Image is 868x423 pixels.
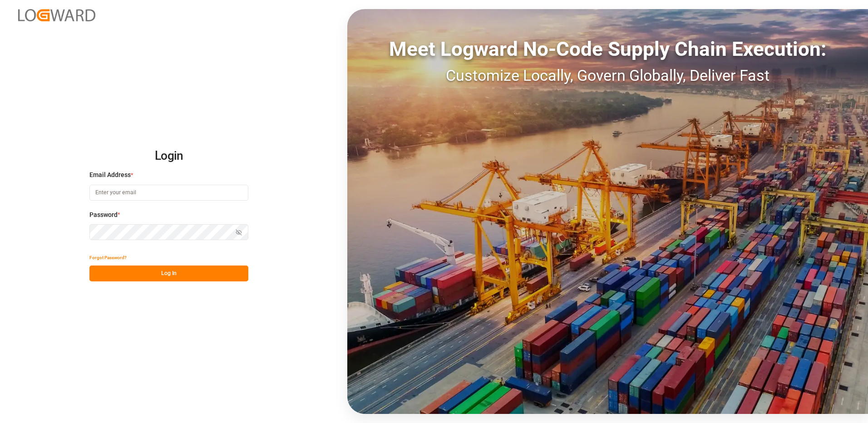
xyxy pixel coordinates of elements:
[89,185,248,201] input: Enter your email
[89,250,127,266] button: Forgot Password?
[347,64,868,87] div: Customize Locally, Govern Globally, Deliver Fast
[89,266,248,281] button: Log In
[18,9,95,21] img: Logward_new_orange.png
[89,170,131,180] span: Email Address
[89,210,118,220] span: Password
[347,34,868,64] div: Meet Logward No-Code Supply Chain Execution:
[89,142,248,171] h2: Login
